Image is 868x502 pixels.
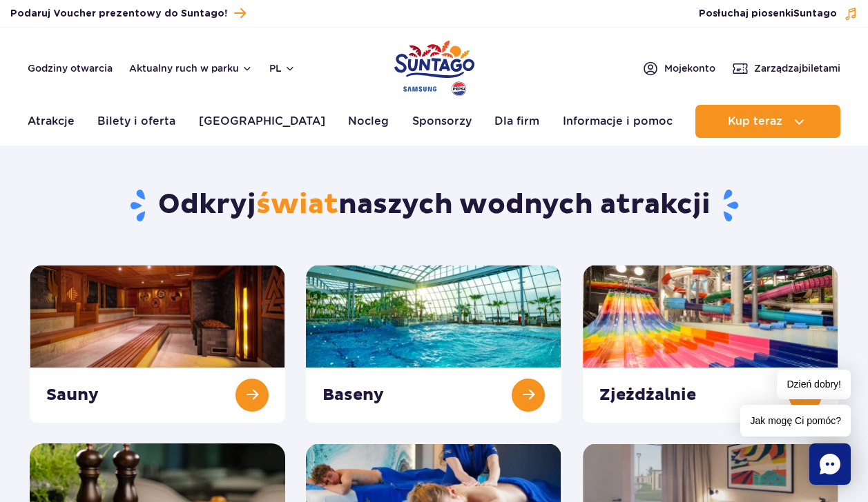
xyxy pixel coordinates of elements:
[256,188,338,222] span: świat
[563,105,673,138] a: Informacje i pomoc
[10,7,227,21] span: Podaruj Voucher prezentowy do Suntago!
[199,105,325,138] a: [GEOGRAPHIC_DATA]
[732,60,840,77] a: Zarządzajbiletami
[394,34,474,98] a: Park of Poland
[129,63,253,74] button: Aktualny ruch w parku
[754,61,840,75] span: Zarządzaj biletami
[699,7,837,21] span: Posłuchaj piosenki
[97,105,175,138] a: Bilety i oferta
[740,405,851,436] span: Jak mogę Ci pomóc?
[348,105,389,138] a: Nocleg
[28,61,113,75] a: Godziny otwarcia
[793,9,837,19] span: Suntago
[269,61,296,75] button: pl
[412,105,472,138] a: Sponsorzy
[494,105,539,138] a: Dla firm
[28,105,75,138] a: Atrakcje
[777,370,851,399] span: Dzień dobry!
[809,443,851,485] div: Chat
[728,115,782,128] span: Kup teraz
[30,188,838,223] h1: Odkryj naszych wodnych atrakcji
[10,4,246,23] a: Podaruj Voucher prezentowy do Suntago!
[695,105,840,138] button: Kup teraz
[642,60,715,77] a: Mojekonto
[664,61,715,75] span: Moje konto
[699,7,858,21] button: Posłuchaj piosenkiSuntago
